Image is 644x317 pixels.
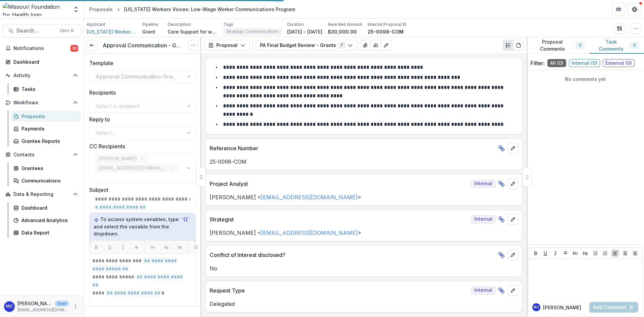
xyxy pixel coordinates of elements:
div: Grantee Reports [21,138,75,145]
button: Underline [541,249,549,257]
span: External ( 0 ) [603,59,635,67]
p: Project Analyst [210,180,469,188]
button: Heading 1 [571,249,579,257]
button: Get Help [628,3,641,16]
span: [US_STATE] Workers Center [87,28,137,35]
button: Plaintext view [503,40,514,51]
span: Contacts [13,152,70,158]
div: Dashboard [13,58,75,65]
p: [PERSON_NAME] [17,300,52,307]
button: Ordered List [601,249,609,257]
span: Workflows [13,100,70,106]
span: Search... [16,28,56,34]
div: Grantees [21,165,75,172]
p: User [55,301,69,307]
p: Duration [287,21,304,28]
p: $30,000.00 [328,28,357,35]
p: Grant [142,28,155,35]
a: Proposals [11,111,81,122]
p: [EMAIL_ADDRESS][DOMAIN_NAME] [17,307,69,313]
button: Open Workflows [3,97,81,108]
a: Proposals [87,4,115,14]
button: edit [507,143,518,154]
button: PDF view [513,40,524,51]
span: 35 [70,45,78,52]
code: `{{` [180,216,192,223]
p: [PERSON_NAME] [543,304,581,311]
button: Align Right [631,249,639,257]
p: Conflict of Interest disclosed? [210,251,495,259]
span: Internal [471,180,495,188]
button: Partners [612,3,625,16]
button: Open Contacts [3,149,81,160]
p: Applicant [87,21,105,28]
div: Proposals [89,6,113,13]
div: [US_STATE] Workers Voices: Low-Wage Worker Communications Program [124,6,295,13]
button: edit [507,250,518,260]
p: Tags [223,21,233,28]
div: Proposals [21,113,75,120]
p: Delegated [210,300,518,308]
a: Tasks [11,84,81,95]
div: Molly Crisp [6,304,13,309]
span: Internal [471,215,495,223]
a: Dashboard [11,202,81,213]
p: To access system variables, type and select the variable from the dropdown. [94,216,192,237]
p: Pipeline [142,21,158,28]
p: [DATE] - [DATE] [287,28,322,35]
p: Filter: [531,59,545,67]
a: Grantees [11,163,81,174]
a: [EMAIL_ADDRESS][DOMAIN_NAME] [261,229,358,236]
button: Notifications35 [3,43,81,54]
span: 0 [633,43,636,48]
span: 0 [579,43,581,48]
span: Strategic Communications [226,29,279,34]
p: Awarded Amount [328,21,362,28]
button: Search... [3,24,81,38]
button: Task Comments [590,37,644,54]
button: More [71,303,79,311]
span: Internal ( 0 ) [569,59,600,67]
button: edit [507,214,518,225]
p: No comments yet [531,75,640,83]
img: Missouri Foundation for Health logo [3,3,69,16]
p: Internal Proposal ID [368,21,407,28]
a: Advanced Analytics [11,215,81,226]
button: View Attached Files [360,40,371,51]
div: Communications [21,177,75,184]
button: edit [507,285,518,296]
a: Payments [11,123,81,134]
button: Add Comment [589,302,638,313]
div: Ctrl + K [59,27,75,35]
span: Activity [13,73,70,78]
label: CC Recipients [89,142,192,150]
p: Reference Number [210,144,495,152]
p: [PERSON_NAME] < > [210,193,518,201]
span: All ( 0 ) [547,59,566,67]
button: Strike [561,249,570,257]
div: Tasks [21,86,75,93]
button: Bold [532,249,540,257]
a: Grantee Reports [11,136,81,147]
p: Request Type [210,286,469,295]
button: edit [507,178,518,189]
p: Strategist [210,215,469,223]
a: [EMAIL_ADDRESS][DOMAIN_NAME] [261,194,358,201]
label: Subject [89,186,192,194]
span: Notifications [13,46,70,51]
div: Molly Crisp [534,306,539,309]
button: Open Data & Reporting [3,189,81,200]
div: Data Report [21,229,75,236]
button: Open entity switcher [71,3,81,16]
p: No [210,264,518,272]
button: Align Left [611,249,619,257]
div: Payments [21,125,75,132]
div: Dashboard [21,204,75,211]
button: PA Final Budget Review - Grants7 [256,40,357,51]
span: Internal [471,286,495,295]
a: Data Report [11,227,81,238]
label: Recipients [89,89,192,97]
h3: Approval Communication - Grant [103,42,182,49]
button: Edit as form [381,40,391,51]
span: Data & Reporting [13,192,70,197]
